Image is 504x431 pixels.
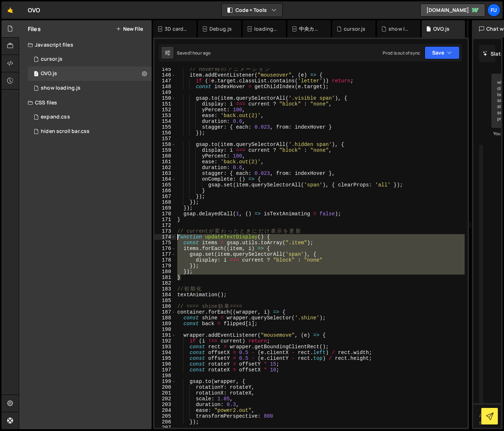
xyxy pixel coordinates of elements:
div: 202 [155,396,176,402]
a: [DOMAIN_NAME] [420,4,485,17]
div: 176 [155,246,176,251]
div: 150 [155,95,176,101]
div: 181 [155,275,176,280]
div: OVO [28,6,40,14]
div: 167 [155,194,176,199]
div: Javascript files [19,38,152,52]
div: loadingPage.js [254,25,277,33]
div: 199 [155,379,176,384]
div: what is the difference between save to staging and save to production? [491,74,503,128]
a: Fu [487,4,500,17]
div: 203 [155,402,176,408]
div: 17267/47848.js [28,66,152,81]
div: 178 [155,257,176,263]
div: 195 [155,355,176,361]
div: 175 [155,240,176,246]
div: 187 [155,309,176,315]
button: New File [116,26,143,32]
div: 172 [155,223,176,228]
div: CSS files [19,95,152,110]
div: 163 [155,171,176,176]
div: 174 [155,234,176,240]
div: Debug.js [209,25,232,33]
div: 193 [155,344,176,350]
div: 164 [155,176,176,182]
div: show loading.js [41,85,81,91]
div: 186 [155,303,176,309]
div: 177 [155,251,176,257]
div: 145 [155,66,176,72]
div: Prod is out of sync [383,50,420,56]
div: 159 [155,147,176,153]
div: 151 [155,101,176,107]
div: 165 [155,182,176,188]
div: 17267/47820.css [28,110,152,124]
div: 194 [155,350,176,355]
div: cursor.js [41,56,62,63]
div: 169 [155,205,176,211]
div: Saved [177,50,210,56]
div: 190 [155,327,176,332]
div: 196 [155,361,176,367]
div: 148 [155,84,176,90]
div: 166 [155,188,176,194]
div: 146 [155,72,176,78]
div: 162 [155,165,176,171]
div: 152 [155,107,176,113]
div: 154 [155,118,176,124]
div: 157 [155,136,176,142]
div: 3D card.js [165,25,188,33]
div: OVO.js [433,25,449,33]
div: 207 [155,425,176,431]
div: 206 [155,419,176,425]
div: 173 [155,228,176,234]
div: 188 [155,315,176,321]
div: 168 [155,199,176,205]
button: Save [425,46,460,59]
div: show loading.js [388,25,412,33]
div: 191 [155,332,176,338]
div: 197 [155,367,176,373]
div: 153 [155,113,176,118]
div: 171 [155,217,176,223]
div: 189 [155,321,176,327]
div: 17267/48012.js [28,52,152,66]
div: 205 [155,413,176,419]
div: 204 [155,408,176,413]
div: 182 [155,280,176,286]
div: 192 [155,338,176,344]
div: hiden scroll bar.css [41,128,90,135]
div: 179 [155,263,176,269]
div: 198 [155,373,176,379]
div: 161 [155,159,176,165]
div: 180 [155,269,176,275]
div: OVO.js [41,70,57,77]
span: 1 [34,72,38,77]
button: Code + Tools [222,4,282,17]
div: 183 [155,286,176,292]
a: 🤙 [1,1,19,19]
div: 1 hour ago [190,50,211,56]
h2: Files [28,25,41,33]
div: 170 [155,211,176,217]
div: expand.css [41,114,70,120]
div: cursor.js [344,25,365,33]
div: 17267/47816.css [28,124,152,139]
div: 158 [155,142,176,147]
div: 147 [155,78,176,84]
div: 17267/48011.js [28,81,152,95]
div: 201 [155,390,176,396]
div: 156 [155,130,176,136]
div: 149 [155,90,176,95]
div: 155 [155,124,176,130]
div: 184 [155,292,176,298]
div: 160 [155,153,176,159]
div: 中央カードゆらゆら.js [299,25,322,33]
div: 200 [155,384,176,390]
div: 185 [155,298,176,303]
